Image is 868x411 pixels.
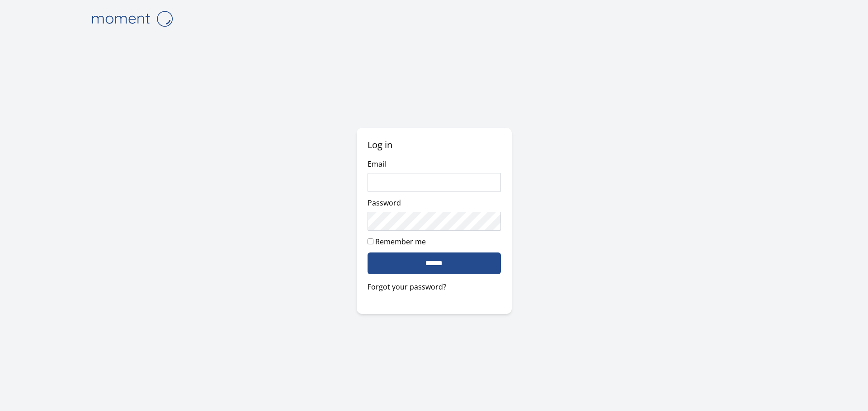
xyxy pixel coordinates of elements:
a: Forgot your password? [368,281,501,292]
label: Email [368,159,386,169]
img: logo-4e3dc11c47720685a147b03b5a06dd966a58ff35d612b21f08c02c0306f2b779.png [87,7,177,30]
label: Remember me [375,237,426,247]
label: Password [368,198,401,208]
h2: Log in [368,139,501,151]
